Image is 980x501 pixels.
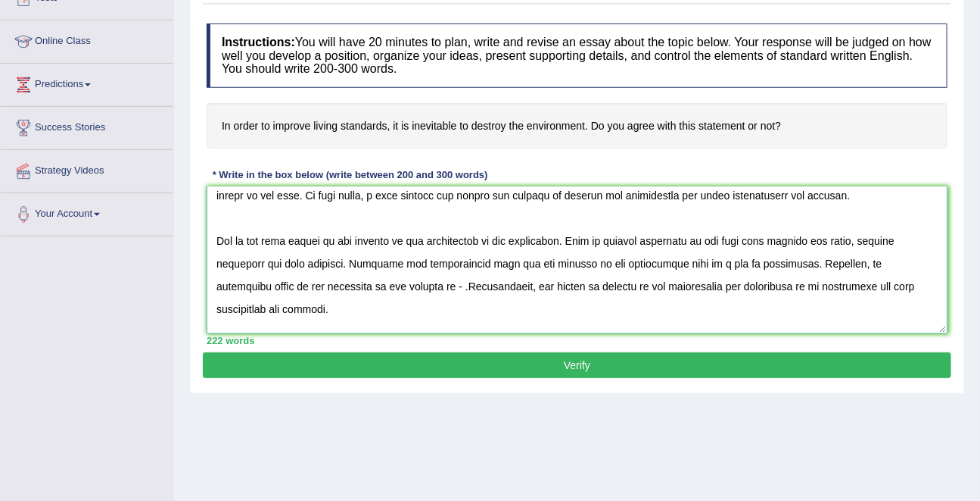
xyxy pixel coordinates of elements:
[207,103,947,149] h4: In order to improve living standards, it is inevitable to destroy the environment. Do you agree w...
[1,64,173,102] a: Predictions
[222,36,295,49] b: Instructions:
[207,23,947,88] h4: You will have 20 minutes to plan, write and revise an essay about the topic below. Your response ...
[1,150,173,188] a: Strategy Videos
[203,352,951,378] button: Verify
[207,168,493,182] div: * Write in the box below (write between 200 and 300 words)
[1,107,173,145] a: Success Stories
[207,333,947,348] div: 222 words
[1,193,173,231] a: Your Account
[1,20,173,58] a: Online Class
